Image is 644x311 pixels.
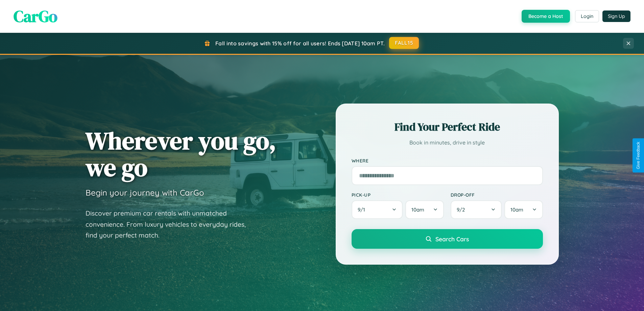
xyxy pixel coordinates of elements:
span: 10am [411,206,424,213]
button: 10am [405,200,444,219]
h2: Find Your Perfect Ride [352,119,543,134]
span: CarGo [14,5,57,27]
button: Become a Host [522,10,570,23]
span: 9 / 2 [457,206,468,213]
h3: Begin your journey with CarGo [86,187,204,198]
label: Where [352,158,543,163]
span: 9 / 1 [358,206,368,213]
span: Fall into savings with 15% off for all users! Ends [DATE] 10am PT. [215,40,385,47]
p: Discover premium car rentals with unmatched convenience. From luxury vehicles to everyday rides, ... [86,208,255,241]
button: 9/1 [352,200,403,219]
span: Search Cars [435,235,469,243]
label: Drop-off [451,192,543,198]
button: 10am [504,200,543,219]
div: Give Feedback [636,142,641,169]
label: Pick-up [352,192,444,198]
p: Book in minutes, drive in style [352,138,543,148]
button: FALL15 [389,37,419,49]
button: Login [575,10,599,22]
h1: Wherever you go, we go [86,127,276,181]
button: Sign Up [602,10,630,22]
button: 9/2 [451,200,502,219]
button: Search Cars [352,229,543,249]
span: 10am [510,206,523,213]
